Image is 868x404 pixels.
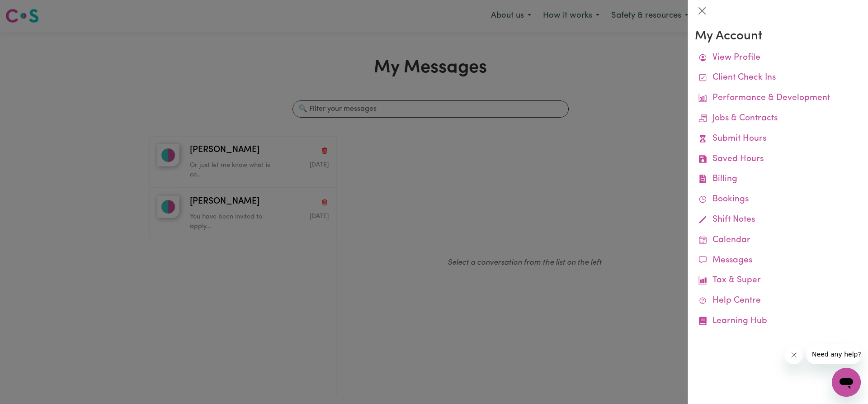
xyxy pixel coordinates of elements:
[695,271,861,291] a: Tax & Super
[695,169,861,190] a: Billing
[695,210,861,230] a: Shift Notes
[695,129,861,149] a: Submit Hours
[832,368,861,397] iframe: Button to launch messaging window
[695,190,861,210] a: Bookings
[695,48,861,68] a: View Profile
[695,29,861,44] h3: My Account
[695,149,861,170] a: Saved Hours
[695,4,709,18] button: Close
[695,251,861,271] a: Messages
[807,344,861,364] iframe: Message from company
[695,230,861,251] a: Calendar
[695,291,861,311] a: Help Centre
[695,68,861,88] a: Client Check Ins
[5,6,55,14] span: Need any help?
[695,311,861,332] a: Learning Hub
[785,346,803,364] iframe: Close message
[695,109,861,129] a: Jobs & Contracts
[695,88,861,109] a: Performance & Development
